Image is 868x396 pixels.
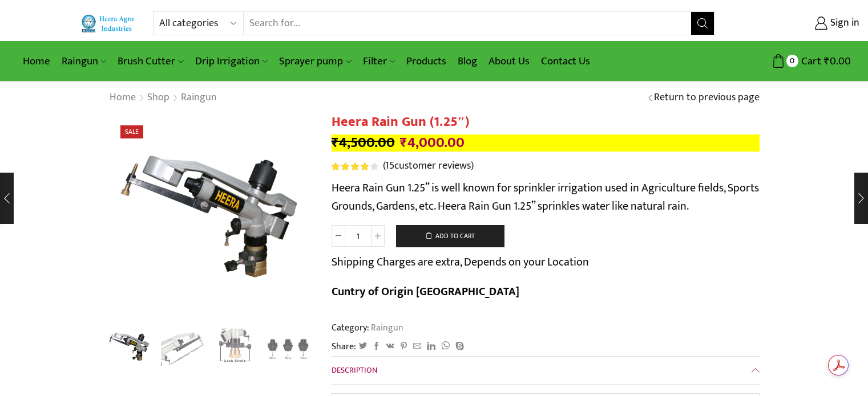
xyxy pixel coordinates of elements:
[212,325,259,372] a: Adjestmen
[400,131,407,154] span: ₹
[112,48,189,75] a: Brush Cutter
[332,131,339,154] span: ₹
[56,48,112,75] a: Raingun
[212,325,259,370] li: 3 / 4
[824,52,851,70] bdi: 0.00
[332,179,760,215] p: Heera Rain Gun 1.25” is well known for sprinkler irrigation used in Agriculture fields, Sports Gr...
[345,225,371,247] input: Product quantity
[824,52,830,70] span: ₹
[401,48,452,75] a: Products
[383,159,474,174] a: (15customer reviews)
[726,51,851,72] a: 0 Cart ₹0.00
[332,282,519,301] b: Cuntry of Origin [GEOGRAPHIC_DATA]
[396,225,504,248] button: Add to cart
[732,13,859,34] a: Sign in
[332,162,380,170] span: 15
[106,325,154,370] li: 1 / 4
[244,12,692,35] input: Search for...
[332,253,589,271] p: Shipping Charges are extra, Depends on your Location
[332,364,377,377] span: Description
[332,162,369,170] span: Rated out of 5 based on customer ratings
[180,91,217,105] a: Raingun
[189,48,273,75] a: Drip Irrigation
[109,114,314,319] img: Heera Raingun 1.50
[147,91,170,105] a: Shop
[109,91,217,105] nav: Breadcrumb
[483,48,535,75] a: About Us
[273,48,357,75] a: Sprayer pump
[264,325,312,370] li: 4 / 4
[109,114,314,319] div: 1 / 4
[691,12,714,35] button: Search button
[535,48,596,75] a: Contact Us
[264,325,312,372] img: Rain Gun Nozzle
[332,321,403,334] span: Category:
[120,125,143,138] span: Sale
[332,340,356,353] span: Share:
[106,323,154,370] img: Heera Raingun 1.50
[798,54,821,69] span: Cart
[159,325,206,370] li: 2 / 4
[17,48,56,75] a: Home
[332,131,395,154] bdi: 4,500.00
[332,162,378,170] div: Rated 4.00 out of 5
[786,55,798,67] span: 0
[452,48,483,75] a: Blog
[400,131,465,154] bdi: 4,000.00
[369,320,403,335] a: Raingun
[357,48,401,75] a: Filter
[654,91,760,105] a: Return to previous page
[332,357,760,384] a: Description
[159,325,206,372] a: outlet-screw
[827,16,859,31] span: Sign in
[385,157,394,174] span: 15
[109,91,136,105] a: Home
[332,114,760,130] h1: Heera Rain Gun (1.25″)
